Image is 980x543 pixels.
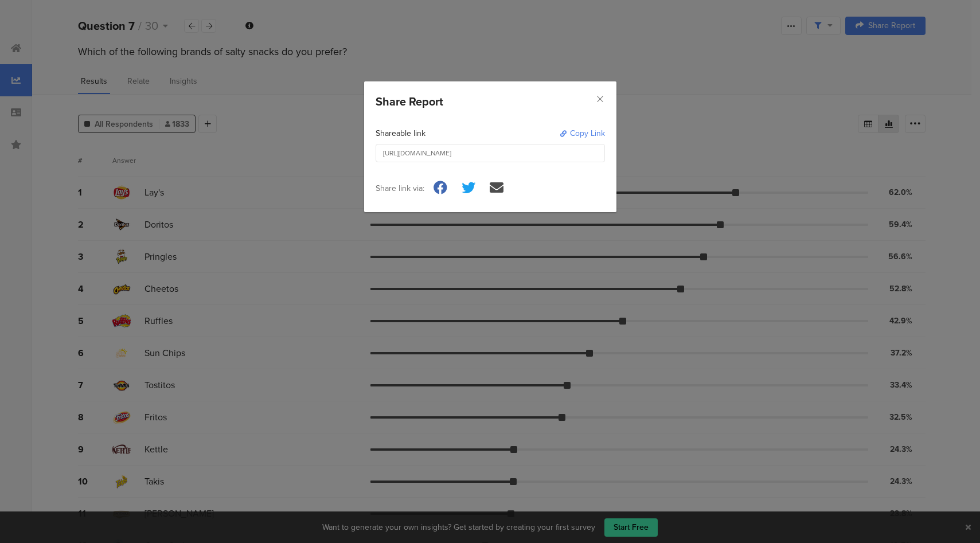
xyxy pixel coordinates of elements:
div: dialog [364,81,616,212]
div: Share Report [376,93,605,110]
div: Share link via: [376,182,424,194]
div: Shareable link [376,127,425,139]
div: Copy Link [570,127,605,139]
div: [URL][DOMAIN_NAME] [383,148,594,158]
button: Close [595,93,605,106]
